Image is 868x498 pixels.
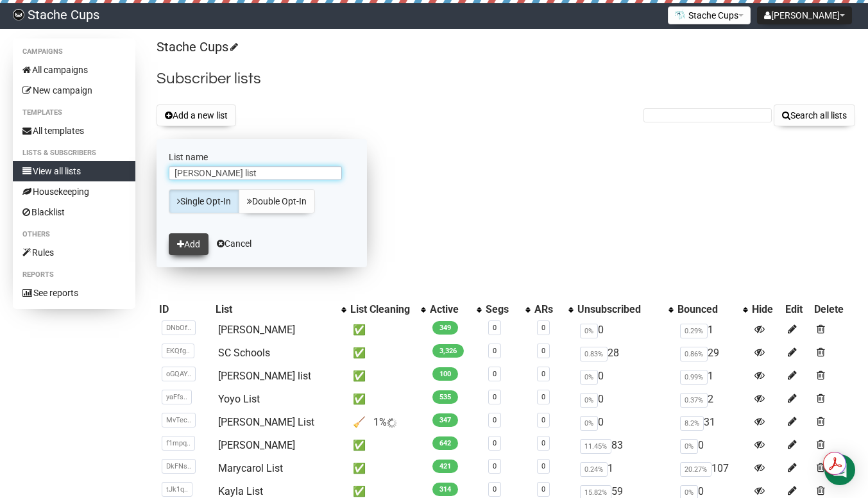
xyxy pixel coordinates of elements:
[348,434,427,457] td: ✅
[580,439,611,454] span: 11.45%
[157,301,212,319] th: ID: No sort applied, sorting is disabled
[169,233,208,255] button: Add
[169,166,342,180] input: The name of your new list
[785,303,808,316] div: Edit
[13,181,135,202] a: Housekeeping
[162,320,196,335] span: DNbOf..
[486,303,519,316] div: Segs
[577,303,662,316] div: Unsubscribed
[218,439,295,451] a: [PERSON_NAME]
[13,283,135,303] a: See reports
[13,227,135,242] li: Others
[162,459,196,474] span: DkFNs..
[162,367,196,381] span: oGQAY..
[493,324,497,332] a: 0
[162,413,196,427] span: MvTec..
[157,39,236,54] a: Stache Cups
[13,105,135,120] li: Templates
[541,439,545,447] a: 0
[432,344,464,358] span: 3,326
[675,319,749,342] td: 1
[217,238,251,249] a: Cancel
[13,161,135,181] a: View all lists
[218,416,314,428] a: [PERSON_NAME] List
[493,347,497,355] a: 0
[159,303,210,316] div: ID
[575,388,675,411] td: 0
[493,393,497,401] a: 0
[162,344,194,358] span: EKQfg..
[493,439,497,447] a: 0
[752,303,780,316] div: Hide
[534,303,562,316] div: ARs
[216,303,335,316] div: List
[580,416,598,431] span: 0%
[757,6,852,24] button: [PERSON_NAME]
[580,347,608,361] span: 0.83%
[239,189,315,213] a: Double Opt-In
[13,202,135,222] a: Blacklist
[218,485,263,497] a: Kayla List
[13,9,24,21] img: 8653db3730727d876aa9d6134506b5c0
[541,347,545,355] a: 0
[157,67,855,90] h2: Subscriber lists
[575,342,675,365] td: 28
[348,457,427,480] td: ✅
[575,411,675,434] td: 0
[774,104,855,126] button: Search all lists
[680,393,708,408] span: 0.37%
[162,482,192,497] span: tJk1q..
[432,483,458,496] span: 314
[430,303,470,316] div: Active
[783,301,811,319] th: Edit: No sort applied, sorting is disabled
[580,393,598,408] span: 0%
[162,390,192,404] span: yaFfs..
[580,324,598,338] span: 0%
[218,324,295,336] a: [PERSON_NAME]
[218,347,270,359] a: SC Schools
[675,434,749,457] td: 0
[541,393,545,401] a: 0
[483,301,532,319] th: Segs: No sort applied, activate to apply an ascending sort
[675,365,749,388] td: 1
[348,342,427,365] td: ✅
[532,301,575,319] th: ARs: No sort applied, activate to apply an ascending sort
[680,462,711,477] span: 20.27%
[218,462,283,474] a: Marycarol List
[575,301,675,319] th: Unsubscribed: No sort applied, activate to apply an ascending sort
[432,413,458,427] span: 347
[541,370,545,378] a: 0
[169,189,239,213] a: Single Opt-In
[675,342,749,365] td: 29
[157,104,236,126] button: Add a new list
[680,370,708,385] span: 0.99%
[814,303,853,316] div: Delete
[348,319,427,342] td: ✅
[680,324,708,338] span: 0.29%
[427,301,483,319] th: Active: No sort applied, activate to apply an ascending sort
[13,80,135,101] a: New campaign
[749,301,783,319] th: Hide: No sort applied, sorting is disabled
[493,416,497,424] a: 0
[675,388,749,411] td: 2
[677,303,736,316] div: Bounced
[13,44,135,60] li: Campaigns
[348,365,427,388] td: ✅
[668,6,751,24] button: Stache Cups
[493,485,497,494] a: 0
[348,301,427,319] th: List Cleaning: No sort applied, activate to apply an ascending sort
[580,370,598,385] span: 0%
[575,365,675,388] td: 0
[580,462,608,477] span: 0.24%
[541,485,545,494] a: 0
[493,370,497,378] a: 0
[432,367,458,381] span: 100
[432,321,458,335] span: 349
[541,416,545,424] a: 0
[575,457,675,480] td: 1
[348,388,427,411] td: ✅
[432,436,458,450] span: 642
[541,324,545,332] a: 0
[680,347,708,361] span: 0.86%
[218,393,260,405] a: Yoyo List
